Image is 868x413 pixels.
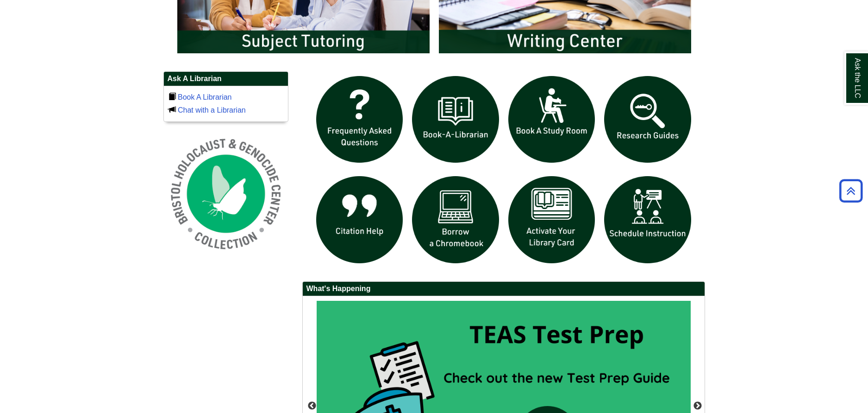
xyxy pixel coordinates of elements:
[407,71,504,168] img: Book a Librarian icon links to book a librarian web page
[504,71,600,168] img: book a study room icon links to book a study room web page
[307,401,317,411] button: Previous
[407,172,504,268] img: Borrow a chromebook icon links to the borrow a chromebook web page
[836,184,866,197] a: Back to Top
[312,71,696,272] div: slideshow
[164,72,288,86] h2: Ask A Librarian
[178,93,232,101] a: Book A Librarian
[163,131,288,256] img: Holocaust and Genocide Collection
[312,71,408,168] img: frequently asked questions
[312,172,408,268] img: citation help icon links to citation help guide page
[599,71,696,168] img: Research Guides icon links to research guides web page
[178,106,246,114] a: Chat with a Librarian
[504,172,600,268] img: activate Library Card icon links to form to activate student ID into library card
[599,172,696,268] img: For faculty. Schedule Library Instruction icon links to form.
[693,401,702,411] button: Next
[303,282,705,296] h2: What's Happening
